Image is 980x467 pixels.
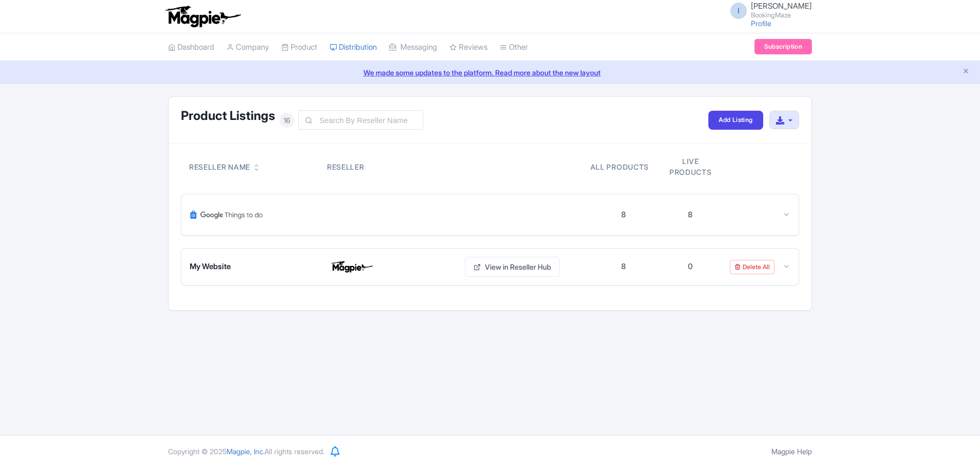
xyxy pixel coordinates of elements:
[190,261,231,273] span: My Website
[751,19,771,28] a: Profile
[751,1,812,11] span: [PERSON_NAME]
[327,259,376,275] img: My Website
[621,209,626,221] div: 8
[688,209,692,221] div: 8
[688,261,692,273] div: 0
[450,33,487,62] a: Reviews
[163,5,242,28] img: logo-ab69f6fb50320c5b225c76a69d11143b.png
[754,39,812,54] a: Subscription
[751,12,812,18] small: BookingMaze
[730,260,774,274] a: Delete All
[327,161,453,172] div: Reseller
[298,110,423,130] input: Search By Reseller Name
[465,257,560,277] a: View in Reseller Hub
[330,33,377,62] a: Distribution
[279,113,294,128] span: 16
[500,33,528,62] a: Other
[181,109,275,123] h1: Product Listings
[6,67,974,78] a: We made some updates to the platform. Read more about the new layout
[590,161,649,172] div: All products
[168,33,214,62] a: Dashboard
[708,111,763,130] a: Add Listing
[962,66,970,78] button: Close announcement
[661,156,720,177] div: Live products
[227,33,269,62] a: Company
[189,161,250,172] div: Reseller Name
[162,446,331,457] div: Copyright © 2025 All rights reserved.
[621,261,626,273] div: 8
[724,2,812,18] a: I [PERSON_NAME] BookingMaze
[389,33,437,62] a: Messaging
[227,447,264,456] span: Magpie, Inc.
[281,33,317,62] a: Product
[730,3,747,19] span: I
[190,202,263,227] img: Google Things To Do
[771,447,812,456] a: Magpie Help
